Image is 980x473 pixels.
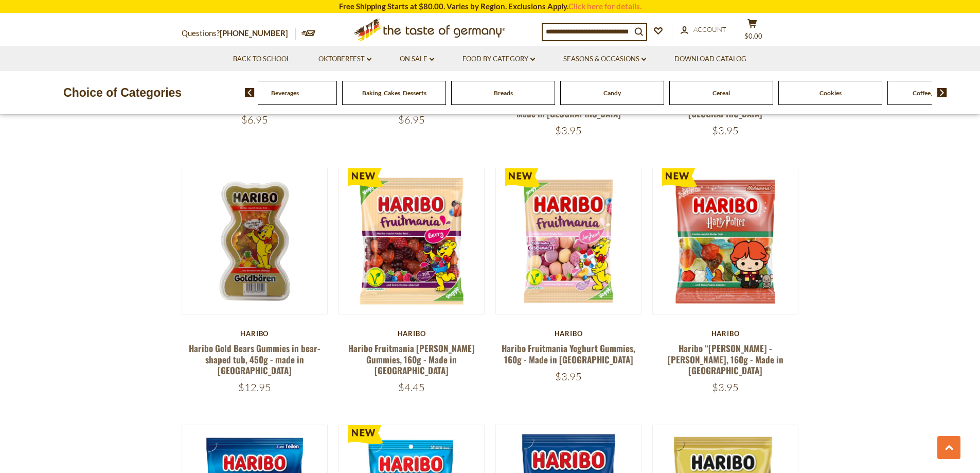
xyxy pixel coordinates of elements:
[674,54,746,65] a: Download Catalog
[362,89,426,97] a: Baking, Cakes, Desserts
[495,329,642,338] div: Haribo
[693,25,726,33] span: Account
[819,89,842,97] a: Cookies
[233,54,290,65] a: Back to School
[913,89,967,97] a: Coffee, Cocoa & Tea
[568,2,642,11] a: Click here for details.
[182,27,296,40] p: Questions?
[238,381,271,394] span: $12.95
[653,168,798,314] img: Haribo “Harry Potter - Ron” Gummies, 160g - Made in Germany
[462,54,535,65] a: Food By Category
[712,124,739,137] span: $3.95
[398,381,425,394] span: $4.45
[603,89,621,97] a: Candy
[652,329,799,338] div: Haribo
[398,113,425,126] span: $6.95
[681,24,726,36] a: Account
[555,124,582,137] span: $3.95
[182,329,328,338] div: Haribo
[241,113,268,126] span: $6.95
[189,342,320,377] a: Haribo Gold Bears Gummies in bear-shaped tub, 450g - made in [GEOGRAPHIC_DATA]
[737,19,768,44] button: $0.00
[339,168,485,314] img: Haribo Fruitmania Berry Gummies, 160g - Made in Germany
[271,89,299,97] a: Beverages
[744,32,762,40] span: $0.00
[502,342,635,365] a: Haribo Fruitmania Yoghurt Gummies, 160g - Made in [GEOGRAPHIC_DATA]
[712,381,739,394] span: $3.95
[220,28,288,38] a: [PHONE_NUMBER]
[245,88,255,97] img: previous arrow
[348,342,475,377] a: Haribo Fruitmania [PERSON_NAME] Gummies, 160g - Made in [GEOGRAPHIC_DATA]
[555,370,582,383] span: $3.95
[563,54,646,65] a: Seasons & Occasions
[338,329,485,338] div: Haribo
[400,54,434,65] a: On Sale
[494,89,513,97] a: Breads
[318,54,371,65] a: Oktoberfest
[668,342,783,377] a: Haribo “[PERSON_NAME] - [PERSON_NAME], 160g - Made in [GEOGRAPHIC_DATA]
[182,168,328,314] img: Haribo Gold Bears Gummies in bear-shaped tub, 450g - made in Germany
[937,88,947,97] img: next arrow
[712,89,730,97] a: Cereal
[496,168,642,314] img: Haribo Fruitmania Yoghurt Gummies, 160g - Made in Germany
